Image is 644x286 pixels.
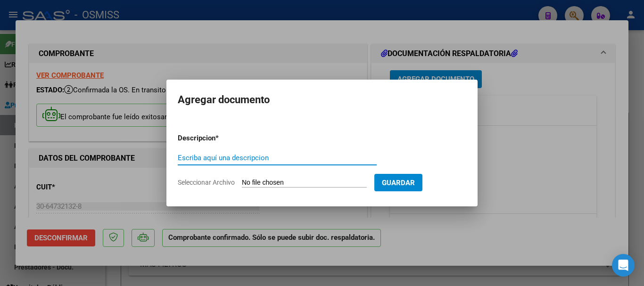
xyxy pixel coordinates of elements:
[374,174,422,191] button: Guardar
[612,254,635,277] div: Open Intercom Messenger
[382,179,415,187] span: Guardar
[178,91,466,109] h2: Agregar documento
[178,133,264,144] p: Descripcion
[178,179,235,186] span: Seleccionar Archivo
